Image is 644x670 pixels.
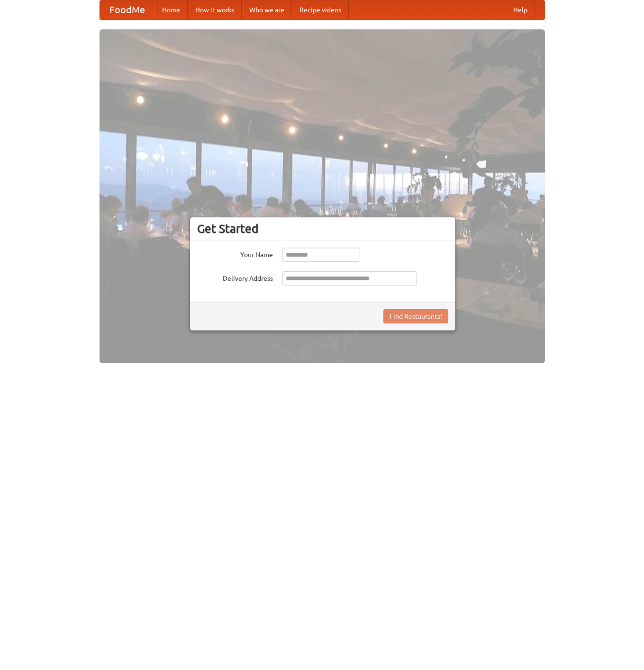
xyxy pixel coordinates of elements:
[506,0,535,19] a: Help
[292,0,349,19] a: Recipe videos
[383,309,448,323] button: Find Restaurants!
[197,271,273,283] label: Delivery Address
[100,0,154,19] a: FoodMe
[197,248,273,259] label: Your Name
[242,0,292,19] a: Who we are
[197,222,448,236] h3: Get Started
[188,0,242,19] a: How it works
[154,0,188,19] a: Home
